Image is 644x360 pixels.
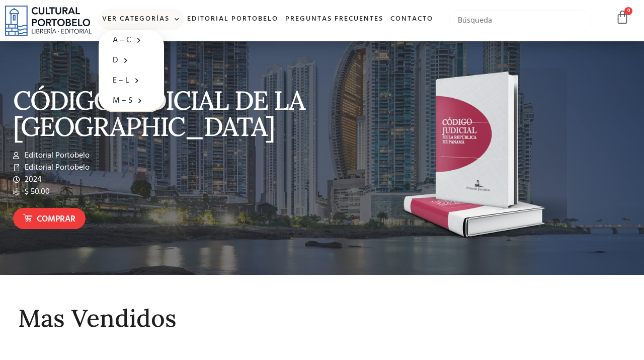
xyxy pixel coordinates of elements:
[22,186,50,198] span: $ 50.00
[99,9,184,30] a: Ver Categorías
[624,7,632,15] span: 0
[184,9,282,30] a: Editorial Portobelo
[449,10,592,31] input: Búsqueda
[282,9,387,30] a: Preguntas frecuentes
[387,9,437,30] a: Contacto
[37,213,75,226] span: Comprar
[13,87,317,139] p: CÓDIGO JUDICIAL DE LA [GEOGRAPHIC_DATA]
[99,30,164,50] a: A – C
[99,91,164,111] a: M – S
[22,150,90,162] span: Editorial Portobelo
[99,50,164,70] a: D
[22,174,42,186] span: 2024
[18,305,626,332] h2: Mas Vendidos
[99,70,164,91] a: E – L
[22,162,90,174] span: Editorial Portobelo
[99,30,164,112] ul: Ver Categorías
[615,10,629,25] a: 0
[13,208,86,230] a: Comprar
